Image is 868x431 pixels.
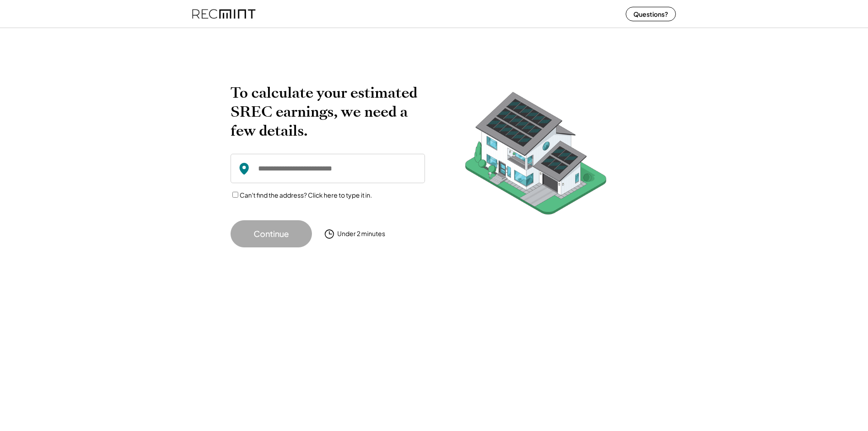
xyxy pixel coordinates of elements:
[337,229,385,238] div: Under 2 minutes
[192,2,255,26] img: recmint-logotype%403x%20%281%29.jpeg
[626,7,676,21] button: Questions?
[231,83,425,140] h2: To calculate your estimated SREC earnings, we need a few details.
[231,220,312,247] button: Continue
[448,83,624,228] img: RecMintArtboard%207.png
[240,191,372,199] label: Can't find the address? Click here to type it in.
